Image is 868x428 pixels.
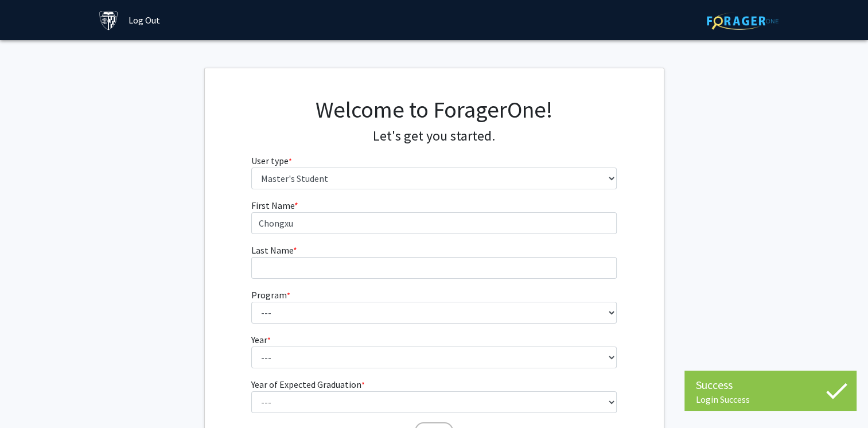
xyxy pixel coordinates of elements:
[251,333,271,347] label: Year
[251,378,365,391] label: Year of Expected Graduation
[99,10,119,30] img: Johns Hopkins University Logo
[251,128,617,145] h4: Let's get you started.
[696,376,845,394] div: Success
[251,244,293,256] span: Last Name
[251,200,294,211] span: First Name
[251,154,292,168] label: User type
[696,394,845,405] div: Login Success
[251,288,290,302] label: Program
[707,12,779,30] img: ForagerOne Logo
[9,376,49,419] iframe: Chat
[251,96,617,123] h1: Welcome to ForagerOne!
